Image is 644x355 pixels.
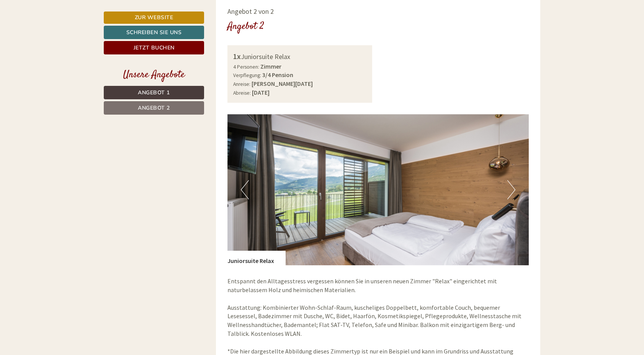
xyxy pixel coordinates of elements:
b: [DATE] [252,89,270,96]
div: Unsere Angebote [104,68,204,82]
a: Jetzt buchen [104,41,204,54]
span: Angebot 1 [138,89,170,96]
span: Angebot 2 [138,104,170,112]
span: Angebot 2 von 2 [227,7,274,16]
button: Previous [241,180,249,199]
div: Juniorsuite Relax [227,251,286,265]
small: Anreise: [233,81,250,87]
a: Zur Website [104,12,204,24]
small: Abreise: [233,90,251,96]
b: 1x [233,51,241,61]
a: Schreiben Sie uns [104,26,204,39]
button: Senden [256,202,302,215]
b: 3/4 Pension [262,71,293,79]
small: Verpflegung: [233,72,261,79]
img: image [227,114,529,265]
div: [DATE] [137,6,165,19]
small: 21:32 [11,37,118,43]
div: Juniorsuite Relax [233,51,367,62]
div: Guten Tag, wie können wir Ihnen helfen? [6,21,122,44]
b: Zimmer [260,62,281,70]
b: [PERSON_NAME][DATE] [252,80,313,87]
div: Angebot 2 [227,20,264,34]
button: Next [507,180,515,199]
small: 4 Personen: [233,64,259,70]
div: [GEOGRAPHIC_DATA] [11,22,118,28]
